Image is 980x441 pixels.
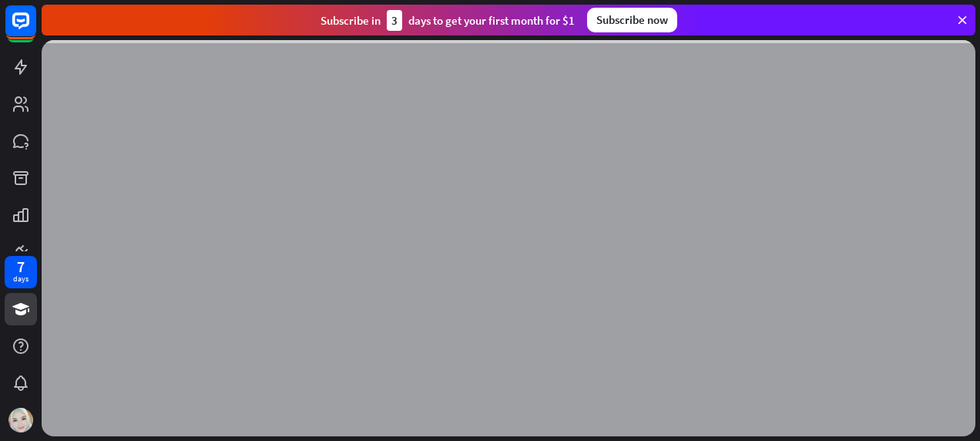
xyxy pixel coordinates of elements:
[587,8,677,32] div: Subscribe now
[13,274,29,284] div: days
[5,256,37,288] a: 7 days
[387,10,402,31] div: 3
[17,260,25,274] div: 7
[321,10,575,31] div: Subscribe in days to get your first month for $1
